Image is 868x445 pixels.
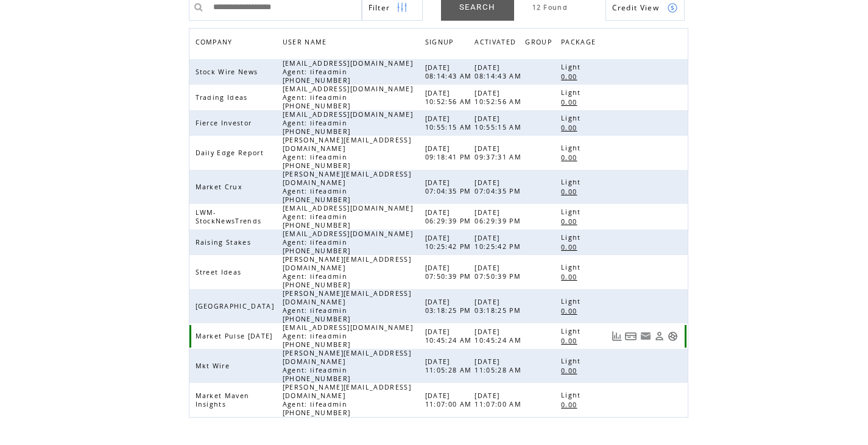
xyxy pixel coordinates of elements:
[561,97,583,107] a: 0.00
[196,119,255,127] span: Fierce Investor
[475,144,524,161] span: [DATE] 09:37:31 AM
[283,59,413,85] span: [EMAIL_ADDRESS][DOMAIN_NAME] Agent: lifeadmin [PHONE_NUMBER]
[196,391,250,408] span: Market Maven Insights
[196,268,245,276] span: Street Ideas
[283,383,411,417] span: [PERSON_NAME][EMAIL_ADDRESS][DOMAIN_NAME] Agent: lifeadmin [PHONE_NUMBER]
[425,89,475,106] span: [DATE] 10:52:56 AM
[475,357,524,374] span: [DATE] 11:05:28 AM
[525,35,555,52] span: GROUP
[425,234,475,251] span: [DATE] 10:25:42 PM
[475,328,524,345] span: [DATE] 10:45:24 AM
[425,391,475,408] span: [DATE] 11:07:00 AM
[425,114,475,131] span: [DATE] 10:55:15 AM
[561,357,584,365] span: Light
[425,264,475,281] span: [DATE] 07:50:39 PM
[425,38,457,45] a: SIGNUP
[561,144,584,152] span: Light
[475,63,524,80] span: [DATE] 08:14:43 AM
[640,331,651,342] a: Resend welcome email to this user
[425,178,475,195] span: [DATE] 07:04:35 PM
[196,208,265,225] span: LWM-StockNewsTrends
[561,243,580,251] span: 0.00
[196,38,236,45] a: COMPANY
[475,35,519,52] span: ACTIVATED
[561,114,584,122] span: Light
[475,178,524,195] span: [DATE] 07:04:35 PM
[196,302,278,310] span: [GEOGRAPHIC_DATA]
[196,149,267,157] span: Daily Edge Report
[425,298,475,315] span: [DATE] 03:18:25 PM
[283,170,411,204] span: [PERSON_NAME][EMAIL_ADDRESS][DOMAIN_NAME] Agent: lifeadmin [PHONE_NUMBER]
[196,362,233,370] span: Mkt Wire
[561,122,583,133] a: 0.00
[561,72,580,81] span: 0.00
[561,306,583,316] a: 0.00
[475,35,522,52] a: ACTIVATED
[283,255,411,289] span: [PERSON_NAME][EMAIL_ADDRESS][DOMAIN_NAME] Agent: lifeadmin [PHONE_NUMBER]
[283,110,413,136] span: [EMAIL_ADDRESS][DOMAIN_NAME] Agent: lifeadmin [PHONE_NUMBER]
[525,35,558,52] a: GROUP
[654,331,665,342] a: View Profile
[561,217,580,226] span: 0.00
[668,331,678,342] a: Support
[561,178,584,186] span: Light
[283,38,330,45] a: USER NAME
[196,238,255,247] span: Raising Stakes
[561,307,580,315] span: 0.00
[475,234,524,251] span: [DATE] 10:25:42 PM
[561,187,580,196] span: 0.00
[196,35,236,52] span: COMPANY
[475,114,524,131] span: [DATE] 10:55:15 AM
[196,68,261,76] span: Stock Wire News
[561,233,584,242] span: Light
[561,337,580,345] span: 0.00
[561,335,583,346] a: 0.00
[196,93,251,102] span: Trading Ideas
[196,183,246,191] span: Market Crux
[625,331,637,342] a: View Bills
[425,208,475,225] span: [DATE] 06:29:39 PM
[283,230,413,255] span: [EMAIL_ADDRESS][DOMAIN_NAME] Agent: lifeadmin [PHONE_NUMBER]
[612,2,660,13] span: Show Credits View
[561,153,580,162] span: 0.00
[425,328,475,345] span: [DATE] 10:45:24 AM
[561,35,602,52] a: PACKAGE
[283,136,411,170] span: [PERSON_NAME][EMAIL_ADDRESS][DOMAIN_NAME] Agent: lifeadmin [PHONE_NUMBER]
[561,297,584,306] span: Light
[561,242,583,252] a: 0.00
[561,263,584,272] span: Light
[561,272,583,282] a: 0.00
[561,399,583,410] a: 0.00
[561,63,584,71] span: Light
[561,391,584,399] span: Light
[196,332,276,340] span: Market Pulse [DATE]
[283,35,330,52] span: USER NAME
[283,323,413,349] span: [EMAIL_ADDRESS][DOMAIN_NAME] Agent: lifeadmin [PHONE_NUMBER]
[561,124,580,132] span: 0.00
[475,298,524,315] span: [DATE] 03:18:25 PM
[425,35,457,52] span: SIGNUP
[425,357,475,374] span: [DATE] 11:05:28 AM
[561,88,584,97] span: Light
[561,401,580,409] span: 0.00
[561,273,580,281] span: 0.00
[283,204,413,230] span: [EMAIL_ADDRESS][DOMAIN_NAME] Agent: lifeadmin [PHONE_NUMBER]
[612,331,622,342] a: View Usage
[561,366,580,375] span: 0.00
[369,2,390,13] span: Show filters
[475,208,524,225] span: [DATE] 06:29:39 PM
[561,71,583,82] a: 0.00
[561,208,584,216] span: Light
[667,2,678,13] img: credits.png
[561,98,580,107] span: 0.00
[561,327,584,335] span: Light
[425,63,475,80] span: [DATE] 08:14:43 AM
[561,186,583,197] a: 0.00
[475,391,524,408] span: [DATE] 11:07:00 AM
[475,89,524,106] span: [DATE] 10:52:56 AM
[561,152,583,163] a: 0.00
[561,365,583,376] a: 0.00
[475,264,524,281] span: [DATE] 07:50:39 PM
[425,144,475,161] span: [DATE] 09:18:41 PM
[532,3,568,12] span: 12 Found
